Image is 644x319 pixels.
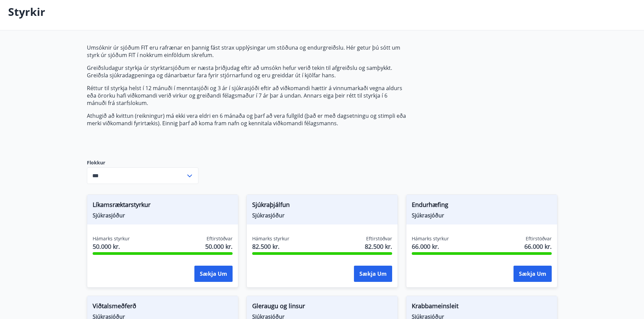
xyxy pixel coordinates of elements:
[205,242,233,251] span: 50.000 kr.
[8,4,45,19] p: Styrkir
[87,84,406,107] p: Réttur til styrkja helst í 12 mánuði í menntasjóði og 3 ár í sjúkrasjóði eftir að viðkomandi hætt...
[524,242,552,251] span: 66.000 kr.
[252,200,392,212] span: Sjúkraþjálfun
[514,266,552,282] button: Sækja um
[207,235,233,242] span: Eftirstöðvar
[354,266,392,282] button: Sækja um
[194,266,233,282] button: Sækja um
[412,235,449,242] span: Hámarks styrkur
[87,64,406,79] p: Greiðsludagur styrkja úr styrktarsjóðum er næsta þriðjudag eftir að umsókn hefur verið tekin til ...
[93,212,233,219] span: Sjúkrasjóður
[252,301,392,313] span: Gleraugu og linsur
[87,159,198,166] label: Flokkur
[365,242,392,251] span: 82.500 kr.
[252,212,392,219] span: Sjúkrasjóður
[412,242,449,251] span: 66.000 kr.
[93,301,233,313] span: Viðtalsmeðferð
[412,301,552,313] span: Krabbameinsleit
[252,242,289,251] span: 82.500 kr.
[87,44,406,59] p: Umsóknir úr sjóðum FIT eru rafrænar en þannig fást strax upplýsingar um stöðuna og endurgreiðslu....
[526,235,552,242] span: Eftirstöðvar
[412,212,552,219] span: Sjúkrasjóður
[93,235,130,242] span: Hámarks styrkur
[366,235,392,242] span: Eftirstöðvar
[93,200,233,212] span: Líkamsræktarstyrkur
[87,112,406,127] p: Athugið að kvittun (reikningur) má ekki vera eldri en 6 mánaða og þarf að vera fullgild (það er m...
[412,200,552,212] span: Endurhæfing
[252,235,289,242] span: Hámarks styrkur
[93,242,130,251] span: 50.000 kr.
